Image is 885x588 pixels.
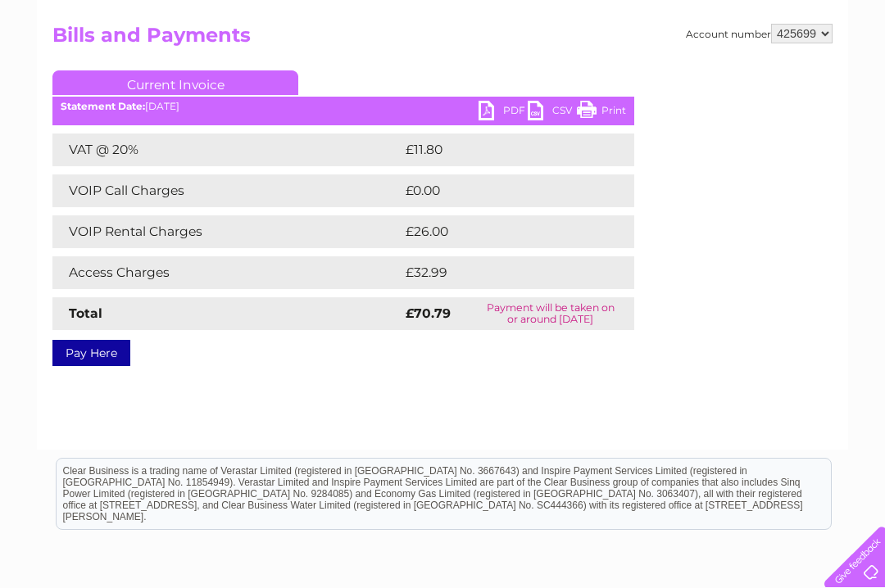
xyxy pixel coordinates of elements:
strong: £70.79 [406,305,451,321]
a: Telecoms [683,70,733,82]
a: Print [577,101,626,124]
b: Statement Date: [61,100,145,112]
td: Access Charges [52,256,402,289]
div: [DATE] [52,101,634,112]
div: Clear Business is a trading name of Verastar Limited (registered in [GEOGRAPHIC_DATA] No. 3667643... [57,9,831,79]
a: Contact [776,70,816,82]
strong: Total [69,305,102,321]
a: PDF [479,101,528,124]
a: Blog [742,70,766,82]
td: Payment will be taken on or around [DATE] [467,297,634,330]
div: Account number [686,24,833,43]
a: Energy [638,70,674,82]
td: £26.00 [402,215,602,248]
a: Current Invoice [52,70,298,95]
td: VOIP Rental Charges [52,215,402,248]
td: £11.80 [402,133,598,166]
td: £0.00 [402,174,597,207]
img: logo.png [31,43,115,93]
a: Pay Here [52,340,130,366]
td: £32.99 [402,256,601,289]
a: Water [597,70,628,82]
a: CSV [528,101,577,124]
a: 0333 014 3131 [576,8,689,29]
h2: Bills and Payments [52,24,833,55]
td: VOIP Call Charges [52,174,402,207]
td: VAT @ 20% [52,133,402,166]
a: Log out [831,70,869,82]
